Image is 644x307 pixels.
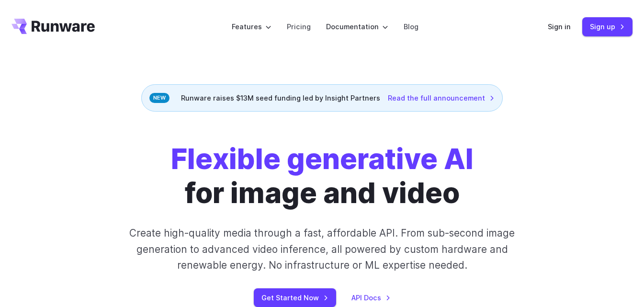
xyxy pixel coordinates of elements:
h1: for image and video [171,142,474,210]
a: Sign up [582,17,633,36]
label: Features [232,21,271,32]
a: Pricing [287,21,311,32]
label: Documentation [326,21,388,32]
a: Sign in [548,21,571,32]
a: Get Started Now [254,288,336,307]
a: Blog [404,21,418,32]
a: API Docs [351,292,391,303]
div: Runware raises $13M seed funding led by Insight Partners [141,84,503,112]
a: Go to / [11,19,95,34]
p: Create high-quality media through a fast, affordable API. From sub-second image generation to adv... [123,225,520,273]
strong: Flexible generative AI [171,142,474,176]
a: Read the full announcement [388,92,495,103]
